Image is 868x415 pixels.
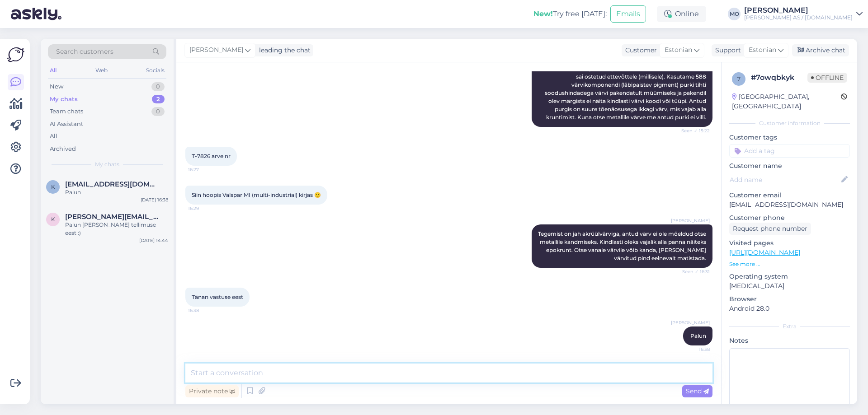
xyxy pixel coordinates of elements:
a: [PERSON_NAME][PERSON_NAME] AS / [DOMAIN_NAME] [744,7,863,21]
span: T-7826 arve nr [192,153,231,159]
div: AI Assistant [50,120,83,129]
span: 7 [737,75,741,82]
span: k [51,183,55,190]
div: Team chats [50,107,83,116]
span: Offline [807,73,847,83]
div: Online [657,6,706,22]
div: MO [728,8,741,20]
div: [DATE] 14:44 [139,237,168,244]
div: 0 [151,82,165,91]
span: k [51,216,55,223]
p: [MEDICAL_DATA] [729,281,850,291]
p: Operating system [729,272,850,281]
span: 16:38 [188,307,222,314]
p: [EMAIL_ADDRESS][DOMAIN_NAME] [729,200,850,210]
button: Emails [610,5,646,23]
div: Archive chat [792,44,849,56]
span: Tegemist on jah akrüülvärviga, antud värv ei ole mõeldud otse metallile kandmiseks. Kindlasti ole... [538,230,708,261]
div: Customer information [729,119,850,127]
span: Palun [690,332,706,339]
p: Customer tags [729,133,850,142]
p: Notes [729,336,850,345]
div: All [50,132,57,141]
span: My chats [95,160,119,168]
span: Send [686,387,709,395]
div: Try free [DATE]: [533,9,607,19]
div: Request phone number [729,223,811,235]
span: Seen ✓ 16:31 [676,268,710,275]
div: [PERSON_NAME] [744,7,853,14]
div: New [50,82,63,91]
b: New! [533,9,553,18]
div: [DATE] 16:38 [141,196,168,203]
p: Customer name [729,161,850,171]
div: Support [712,46,741,55]
div: Web [94,65,109,76]
span: Tere, kas saaksite palun täpsustada arve numbrit või kas värv sai ostetud ettevõttele (millisele)... [542,65,708,121]
div: Private note [185,385,239,397]
span: Search customers [56,47,113,56]
span: Siin hoopis Valspar MI (multi-industrial) kirjas 🙂 [192,191,321,198]
div: # 7owqbkyk [751,72,807,83]
span: Seen ✓ 15:22 [676,127,710,134]
div: Palun [PERSON_NAME] tellimuse eest :) [65,221,168,237]
div: 2 [152,95,165,104]
span: [PERSON_NAME] [671,319,710,326]
span: [PERSON_NAME] [189,45,243,55]
div: Palun [65,188,168,196]
div: All [48,65,58,76]
div: [GEOGRAPHIC_DATA], [GEOGRAPHIC_DATA] [732,92,841,111]
span: Estonian [665,45,692,55]
span: [PERSON_NAME] [671,217,710,224]
span: 16:29 [188,205,222,212]
p: See more ... [729,260,850,268]
p: Visited pages [729,238,850,248]
span: 16:27 [188,166,222,173]
div: My chats [50,95,78,104]
div: Customer [622,46,657,55]
span: 16:38 [676,346,710,353]
div: Archived [50,145,76,154]
a: [URL][DOMAIN_NAME] [729,248,800,256]
div: [PERSON_NAME] AS / [DOMAIN_NAME] [744,14,853,21]
input: Add a tag [729,144,850,158]
div: Socials [144,65,166,76]
div: Extra [729,322,850,331]
span: kertjan@hotmail.com [65,180,159,188]
img: Askly Logo [7,46,24,63]
p: Android 28.0 [729,304,850,313]
div: 0 [151,107,165,116]
p: Customer phone [729,213,850,223]
p: Customer email [729,191,850,200]
span: kevin.tamm@mail.ee [65,213,159,221]
div: leading the chat [255,46,311,55]
p: Browser [729,294,850,304]
span: Tänan vastuse eest [192,294,243,300]
input: Add name [730,175,840,185]
span: Estonian [749,45,776,55]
